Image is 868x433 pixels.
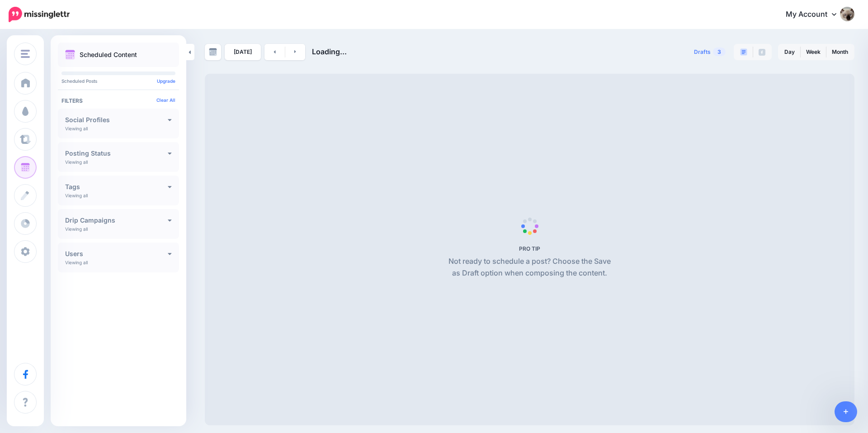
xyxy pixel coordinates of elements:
p: Viewing all [65,193,88,198]
p: Viewing all [65,126,88,131]
p: Not ready to schedule a post? Choose the Save as Draft option when composing the content. [445,256,614,279]
h4: Filters [61,97,175,104]
h4: Posting Status [65,150,168,157]
a: Day [779,45,800,59]
h4: Drip Campaigns [65,217,168,224]
span: Loading... [312,47,347,56]
p: Viewing all [65,226,88,232]
p: Viewing all [65,260,88,265]
h4: Users [65,251,168,257]
img: calendar-grey-darker.png [209,48,217,56]
a: Drafts3 [689,44,731,60]
img: menu.png [21,50,30,58]
p: Scheduled Posts [61,79,175,83]
img: calendar.png [65,50,75,60]
span: 3 [713,48,726,56]
a: [DATE] [225,44,261,60]
p: Viewing all [65,159,88,165]
a: Upgrade [157,78,175,84]
img: Missinglettr [9,7,70,22]
img: facebook-grey-square.png [759,49,765,56]
a: Clear All [156,97,175,103]
span: Drafts [694,49,711,55]
img: paragraph-boxed.png [740,48,747,56]
a: Month [826,45,854,59]
p: Scheduled Content [80,52,137,58]
a: Week [801,45,826,59]
h4: Tags [65,184,168,190]
a: My Account [777,4,854,26]
h5: PRO TIP [445,245,614,252]
h4: Social Profiles [65,117,168,123]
